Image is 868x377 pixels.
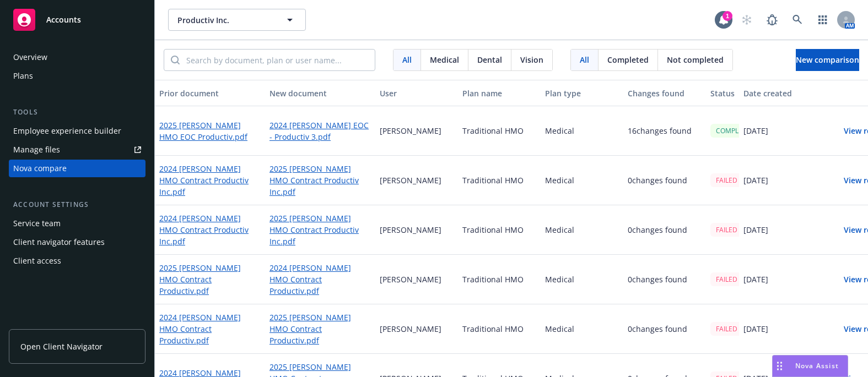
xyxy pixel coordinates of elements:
[159,119,261,143] a: 2025 [PERSON_NAME] HMO EOC Productiv.pdf
[269,312,371,346] a: 2025 [PERSON_NAME] HMO Contract Productiv.pdf
[9,107,145,118] div: Tools
[710,223,743,237] div: FAILED
[171,56,180,64] svg: Search
[710,272,743,286] div: FAILED
[628,174,687,186] p: 0 changes found
[9,252,145,270] a: Client access
[269,262,371,297] a: 2024 [PERSON_NAME] HMO Contract Productiv.pdf
[9,199,145,210] div: Account settings
[265,80,375,106] button: New document
[180,50,375,70] input: Search by document, plan or user name...
[159,212,261,247] a: 2024 [PERSON_NAME] HMO Contract Productiv Inc.pdf
[743,125,768,136] p: [DATE]
[541,205,623,255] div: Medical
[667,54,724,65] span: Not completed
[155,80,265,106] button: Prior document
[520,54,543,65] span: Vision
[710,124,761,138] div: COMPLETED
[380,274,441,285] p: [PERSON_NAME]
[168,9,306,31] button: Productiv Inc.
[743,88,817,99] div: Date created
[541,156,623,205] div: Medical
[795,361,839,370] span: Nova Assist
[786,9,808,31] a: Search
[743,323,768,335] p: [DATE]
[46,15,81,24] span: Accounts
[269,88,371,99] div: New document
[9,4,145,35] a: Accounts
[9,48,145,66] a: Overview
[462,88,536,99] div: Plan name
[458,80,541,106] button: Plan name
[177,14,273,26] span: Productiv Inc.
[13,141,60,159] div: Manage files
[739,80,822,106] button: Date created
[736,9,758,31] a: Start snowing
[541,106,623,156] div: Medical
[723,11,732,21] div: 1
[13,48,47,66] div: Overview
[761,9,783,31] a: Report a Bug
[623,80,706,106] button: Changes found
[13,215,61,232] div: Service team
[545,88,619,99] div: Plan type
[628,224,687,236] p: 0 changes found
[541,80,623,106] button: Plan type
[628,274,687,285] p: 0 changes found
[269,119,371,143] a: 2024 [PERSON_NAME] EOC - Productiv 3.pdf
[9,141,145,159] a: Manage files
[710,173,743,187] div: FAILED
[743,274,768,285] p: [DATE]
[628,323,687,335] p: 0 changes found
[706,80,739,106] button: Status
[380,174,441,186] p: [PERSON_NAME]
[580,54,589,65] span: All
[773,356,786,376] div: Drag to move
[269,212,371,247] a: 2025 [PERSON_NAME] HMO Contract Productiv Inc.pdf
[458,156,541,205] div: Traditional HMO
[9,122,145,140] a: Employee experience builder
[159,163,261,198] a: 2024 [PERSON_NAME] HMO Contract Productiv Inc.pdf
[159,262,261,297] a: 2025 [PERSON_NAME] HMO Contract Productiv.pdf
[9,160,145,177] a: Nova compare
[159,88,261,99] div: Prior document
[402,54,412,65] span: All
[477,54,502,65] span: Dental
[628,88,702,99] div: Changes found
[269,163,371,198] a: 2025 [PERSON_NAME] HMO Contract Productiv Inc.pdf
[458,106,541,156] div: Traditional HMO
[743,224,768,236] p: [DATE]
[607,54,649,65] span: Completed
[772,355,848,377] button: Nova Assist
[796,54,859,65] span: New comparison
[710,88,735,99] div: Status
[380,323,441,335] p: [PERSON_NAME]
[458,255,541,304] div: Traditional HMO
[13,252,61,270] div: Client access
[541,255,623,304] div: Medical
[710,322,743,336] div: FAILED
[796,49,859,71] button: New comparison
[812,9,834,31] a: Switch app
[541,304,623,354] div: Medical
[9,67,145,85] a: Plans
[380,125,441,136] p: [PERSON_NAME]
[628,125,692,136] p: 16 changes found
[380,88,454,99] div: User
[159,312,261,346] a: 2024 [PERSON_NAME] HMO Contract Productiv.pdf
[743,174,768,186] p: [DATE]
[9,215,145,232] a: Service team
[458,205,541,255] div: Traditional HMO
[13,233,105,251] div: Client navigator features
[458,304,541,354] div: Traditional HMO
[430,54,459,65] span: Medical
[13,122,121,140] div: Employee experience builder
[13,67,33,85] div: Plans
[9,233,145,251] a: Client navigator features
[380,224,441,236] p: [PERSON_NAME]
[20,341,103,352] span: Open Client Navigator
[375,80,458,106] button: User
[13,160,67,177] div: Nova compare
